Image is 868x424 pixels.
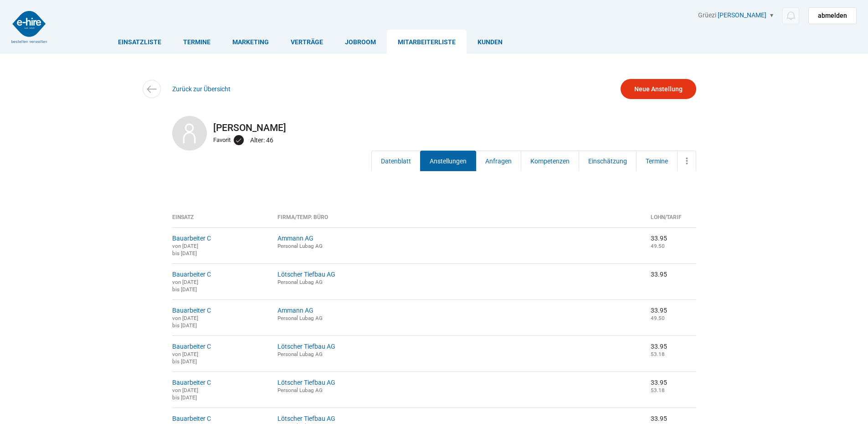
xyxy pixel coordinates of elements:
a: abmelden [808,7,857,24]
th: Lohn/Tarif [644,214,696,227]
nobr: 33.95 [651,235,667,242]
nobr: 33.95 [651,271,667,278]
a: Termine [172,30,221,54]
a: Bauarbeiter C [172,271,211,278]
a: Bauarbeiter C [172,379,211,386]
a: Einschätzung [579,151,637,171]
nobr: 33.95 [651,415,667,422]
a: Marketing [221,30,280,54]
h2: [PERSON_NAME] [172,122,696,133]
a: Ammann AG [277,235,313,242]
small: von [DATE] bis [DATE] [172,387,198,401]
a: Lötscher Tiefbau AG [277,343,335,350]
small: 49.50 [651,315,665,321]
img: icon-arrow-left.svg [145,83,158,96]
nobr: 33.95 [651,379,667,386]
a: Zurück zur Übersicht [172,85,231,93]
small: von [DATE] bis [DATE] [172,279,198,293]
a: Termine [636,151,678,171]
small: von [DATE] bis [DATE] [172,351,198,365]
small: 53.18 [651,387,665,393]
a: Kunden [467,30,514,54]
nobr: 33.95 [651,343,667,350]
a: Kompetenzen [521,151,579,171]
nobr: 33.95 [651,307,667,314]
a: Bauarbeiter C [172,343,211,350]
a: Lötscher Tiefbau AG [277,415,335,422]
a: Lötscher Tiefbau AG [277,271,335,278]
a: Bauarbeiter C [172,415,211,422]
small: von [DATE] bis [DATE] [172,315,198,329]
a: Neue Anstellung [621,79,696,99]
small: Personal Lubag AG [277,279,323,285]
a: Bauarbeiter C [172,307,211,314]
a: Einsatzliste [107,30,172,54]
img: logo2.png [11,11,47,43]
th: Firma/Temp. Büro [271,214,643,227]
a: Lötscher Tiefbau AG [277,379,335,386]
div: Alter: 46 [250,134,276,146]
a: Verträge [280,30,334,54]
a: Anstellungen [420,151,476,171]
small: 49.50 [651,243,665,249]
small: Personal Lubag AG [277,315,323,321]
div: Grüezi [698,11,857,24]
th: Einsatz [172,214,271,227]
small: von [DATE] bis [DATE] [172,243,198,256]
a: Datenblatt [371,151,421,171]
a: Jobroom [334,30,387,54]
small: Personal Lubag AG [277,243,323,249]
a: Ammann AG [277,307,313,314]
small: 53.18 [651,351,665,357]
small: Personal Lubag AG [277,387,323,393]
a: [PERSON_NAME] [718,11,766,19]
a: Mitarbeiterliste [387,30,467,54]
a: Anfragen [476,151,521,171]
img: icon-notification.svg [785,10,796,21]
a: Bauarbeiter C [172,235,211,242]
small: Personal Lubag AG [277,351,323,357]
